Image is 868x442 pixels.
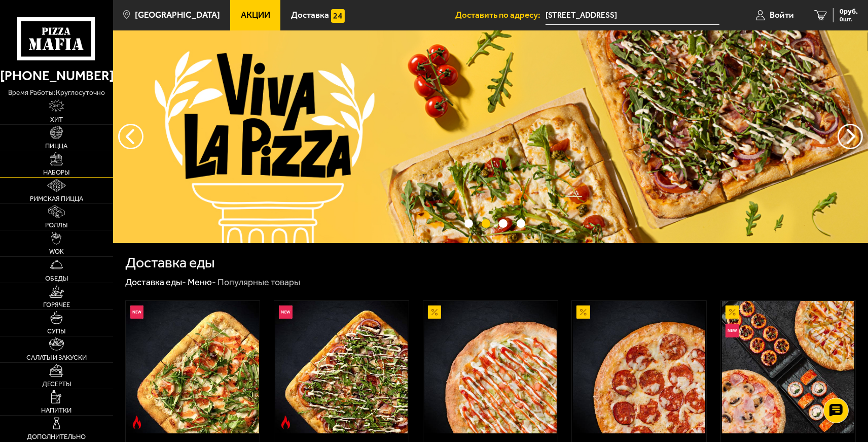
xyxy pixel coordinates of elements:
[30,195,83,202] span: Римская пицца
[572,301,706,433] a: АкционныйПепперони 25 см (толстое с сыром)
[241,11,270,19] span: Акции
[726,305,739,319] img: Акционный
[840,8,858,15] span: 0 руб.
[517,219,525,228] button: точки переключения
[424,301,557,433] img: Аль-Шам 25 см (тонкое тесто)
[45,275,68,282] span: Обеды
[42,381,71,387] span: Десерты
[125,255,215,270] h1: Доставка еды
[41,407,71,414] span: Напитки
[464,219,473,228] button: точки переключения
[130,305,144,319] img: Новинка
[275,301,408,433] img: Римская с мясным ассорти
[840,16,858,22] span: 0 шт.
[130,416,144,429] img: Острое блюдо
[573,301,705,433] img: Пепперони 25 см (толстое с сыром)
[125,277,186,288] a: Доставка еды-
[43,301,70,308] span: Горячее
[576,305,590,319] img: Акционный
[770,11,794,19] span: Войти
[482,219,490,228] button: точки переключения
[499,219,508,228] button: точки переключения
[455,11,546,19] span: Доставить по адресу:
[45,222,67,228] span: Роллы
[722,301,854,433] img: Всё включено
[49,248,64,255] span: WOK
[279,305,293,319] img: Новинка
[126,301,259,433] img: Римская с креветками
[546,6,719,25] input: Ваш адрес доставки
[546,6,719,25] span: Россия, Санкт-Петербург, проспект Авиаконструкторов, 13
[331,9,345,23] img: 15daf4d41897b9f0e9f617042186c801.svg
[428,305,442,319] img: Акционный
[135,11,220,19] span: [GEOGRAPHIC_DATA]
[26,354,87,361] span: Салаты и закуски
[838,124,863,149] button: предыдущий
[50,116,63,123] span: Хит
[47,328,65,334] span: Супы
[423,301,558,433] a: АкционныйАль-Шам 25 см (тонкое тесто)
[118,124,143,149] button: следующий
[27,433,86,440] span: Дополнительно
[279,416,293,429] img: Острое блюдо
[218,277,300,288] div: Популярные товары
[188,277,216,288] a: Меню-
[43,169,69,176] span: Наборы
[45,143,67,149] span: Пицца
[274,301,409,433] a: НовинкаОстрое блюдоРимская с мясным ассорти
[291,11,329,19] span: Доставка
[726,324,739,337] img: Новинка
[126,301,260,433] a: НовинкаОстрое блюдоРимская с креветками
[721,301,855,433] a: АкционныйНовинкаВсё включено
